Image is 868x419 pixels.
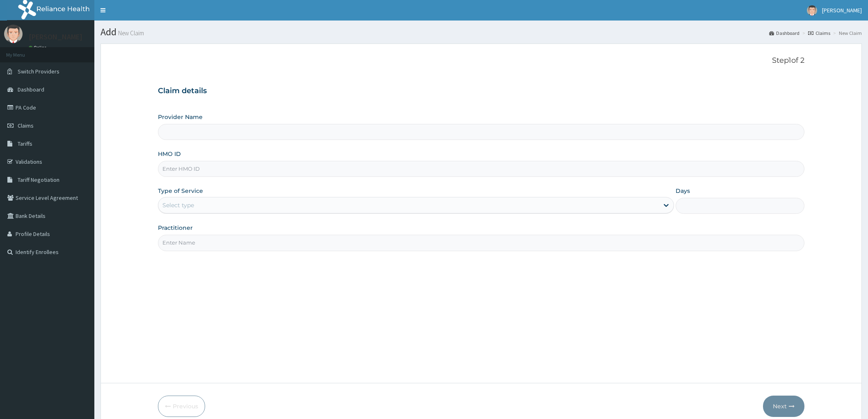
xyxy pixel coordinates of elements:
[29,45,48,50] a: Online
[158,224,193,232] label: Practitioner
[158,187,203,195] label: Type of Service
[4,25,23,43] img: User Image
[158,113,203,121] label: Provider Name
[808,30,830,37] a: Claims
[18,176,59,183] span: Tariff Negotiation
[18,68,59,75] span: Switch Providers
[769,30,799,37] a: Dashboard
[158,56,804,65] p: Step 1 of 2
[158,87,804,96] h3: Claim details
[158,161,804,177] input: Enter HMO ID
[807,5,817,16] img: User Image
[162,201,194,209] div: Select type
[29,33,82,41] p: [PERSON_NAME]
[18,86,44,93] span: Dashboard
[158,396,205,417] button: Previous
[831,30,862,37] li: New Claim
[158,150,181,158] label: HMO ID
[18,140,32,147] span: Tariffs
[158,235,804,251] input: Enter Name
[763,396,804,417] button: Next
[116,30,144,36] small: New Claim
[822,7,862,14] span: [PERSON_NAME]
[101,27,862,37] h1: Add
[18,122,34,129] span: Claims
[676,187,690,195] label: Days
